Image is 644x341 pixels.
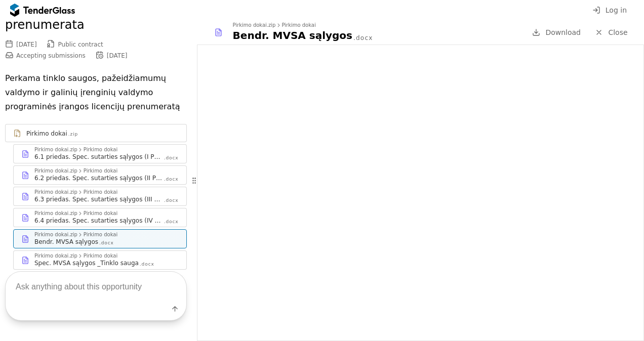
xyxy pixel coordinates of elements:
div: [DATE] [107,52,128,59]
a: Pirkimo dokai.zipPirkimo dokaiBendr. MVSA sąlygos.docx [13,229,187,248]
div: Pirkimo dokai.zip [34,232,77,237]
div: Pirkimo dokai.zip [34,168,77,174]
div: Pirkimo dokai [84,168,117,174]
div: Pirkimo dokai.zip [34,147,77,152]
div: .docx [164,155,179,161]
span: Public contract [58,41,103,48]
div: .docx [164,197,179,204]
button: Log in [589,4,630,17]
div: Pirkimo dokai [84,211,117,216]
div: Bendr. MVSA sąlygos [233,28,352,42]
a: Close [589,26,634,39]
span: Download [545,28,581,36]
div: Pirkimo dokai.zip [34,190,77,195]
div: [DATE] [16,41,37,48]
span: Accepting submissions [16,52,86,59]
a: Pirkimo dokai.zipPirkimo dokai6.2 priedas. Spec. sutarties sąlygos (II POD).docx [13,165,187,185]
span: Close [608,28,627,36]
div: .docx [164,176,179,183]
div: .docx [164,219,179,225]
a: Pirkimo dokai.zip [5,124,187,142]
div: 6.4 priedas. Spec. sutarties sąlygos (IV POD) [34,217,163,225]
div: Bendr. MVSA sąlygos [34,238,98,246]
div: 6.1 priedas. Spec. sutarties sąlygos (I POD) [34,153,163,161]
div: Pirkimo dokai [84,232,117,237]
p: Perkama tinklo saugos, pažeidžiamumų valdymo ir galinių įrenginių valdymo programinės įrangos lic... [5,71,187,114]
a: Pirkimo dokai.zipPirkimo dokai6.1 priedas. Spec. sutarties sąlygos (I POD).docx [13,144,187,163]
a: Pirkimo dokai.zipPirkimo dokai6.3 priedas. Spec. sutarties sąlygos (III POD).docx [13,187,187,206]
span: Log in [606,6,627,14]
div: Pirkimo dokai [84,147,117,152]
div: Pirkimo dokai.zip [34,211,77,216]
a: Pirkimo dokai.zipPirkimo dokaiSpec. MVSA sąlygos _Tinklo sauga.docx [13,250,187,270]
div: Pirkimo dokai [84,190,117,195]
a: Download [529,26,584,39]
a: Pirkimo dokai.zipPirkimo dokai6.4 priedas. Spec. sutarties sąlygos (IV POD).docx [13,208,187,227]
div: Pirkimo dokai [26,130,67,138]
div: .docx [99,240,114,246]
div: Pirkimo dokai.zip [233,23,276,28]
div: 6.3 priedas. Spec. sutarties sąlygos (III POD) [34,195,163,203]
div: .zip [68,131,78,138]
div: .docx [353,34,373,42]
div: 6.2 priedas. Spec. sutarties sąlygos (II POD) [34,174,163,182]
div: Pirkimo dokai [281,23,315,28]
